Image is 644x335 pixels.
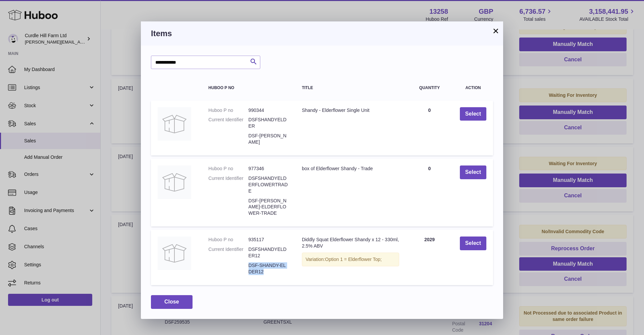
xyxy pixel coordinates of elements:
[208,117,248,129] dt: Current Identifier
[249,175,288,194] dd: DSFSHANDYELDERFLOWERTRADE
[325,257,382,262] span: Option 1 = Elderflower Top;
[158,107,191,141] img: Shandy - Elderflower Single Unit
[302,165,399,172] div: box of Elderflower Shandy - Trade
[208,165,248,172] dt: Huboo P no
[302,237,399,249] div: Diddly Squat Elderflower Shandy x 12 - 330ml, 2.5% ABV
[249,117,288,129] dd: DSFSHANDYELDER
[249,165,288,172] dd: 977346
[453,79,493,97] th: Action
[249,107,288,114] dd: 990344
[460,165,486,179] button: Select
[249,133,288,145] dd: DSF-[PERSON_NAME]
[249,262,288,275] dd: DSF-SHANDY-ELDER12
[164,299,179,305] span: Close
[406,230,453,285] td: 2029
[151,295,193,309] button: Close
[208,246,248,259] dt: Current Identifier
[202,79,295,97] th: Huboo P no
[406,159,453,226] td: 0
[158,165,191,199] img: box of Elderflower Shandy - Trade
[151,28,493,39] h3: Items
[460,107,486,121] button: Select
[208,175,248,194] dt: Current Identifier
[208,107,248,114] dt: Huboo P no
[295,79,406,97] th: Title
[460,237,486,250] button: Select
[492,27,500,35] button: ×
[249,246,288,259] dd: DSFSHANDYELDER12
[208,237,248,243] dt: Huboo P no
[249,237,288,243] dd: 935117
[158,237,191,270] img: Diddly Squat Elderflower Shandy x 12 - 330ml, 2.5% ABV
[249,198,288,217] dd: DSF-[PERSON_NAME]-ELDERFLOWER-TRADE
[406,100,453,155] td: 0
[406,79,453,97] th: Quantity
[302,107,399,114] div: Shandy - Elderflower Single Unit
[302,253,399,266] div: Variation:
